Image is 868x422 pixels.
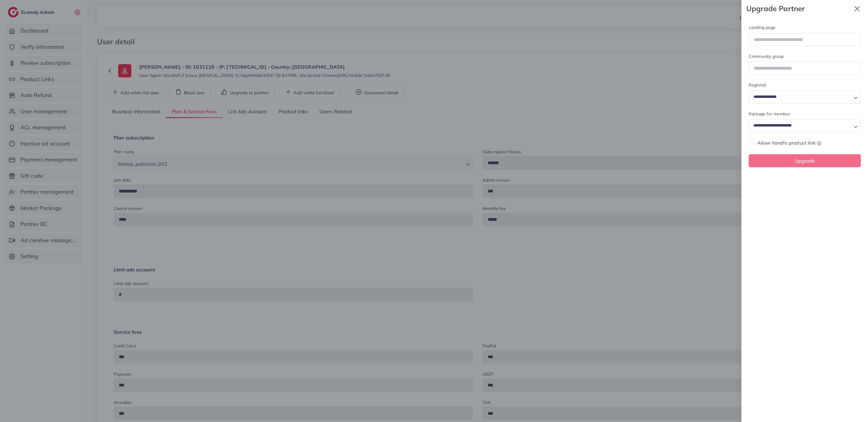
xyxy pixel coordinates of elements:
span: Upgrade [795,158,815,164]
legend: Regional [749,82,861,90]
div: Search for option [749,91,861,104]
svg: x [851,3,863,15]
legend: Landing page [749,24,861,33]
legend: Community group [749,53,861,62]
button: Close [851,2,863,15]
input: Search for option [751,121,851,130]
img: logo [816,140,823,147]
legend: Package for member [749,111,861,119]
div: Search for option [749,119,861,132]
strong: Upgrade Partner [746,3,851,14]
button: Upgrade [749,154,861,167]
label: Allow handle product link [757,139,823,147]
input: Search for option [751,92,851,101]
